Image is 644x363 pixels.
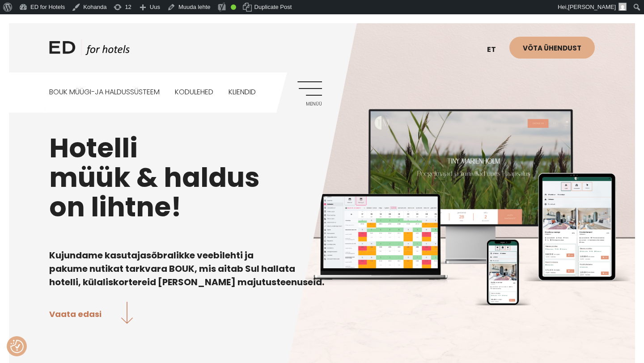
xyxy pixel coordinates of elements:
[49,72,160,112] a: BOUK MÜÜGI-JA HALDUSSÜSTEEM
[49,39,130,61] a: ED HOTELS
[297,101,322,107] span: Menüü
[10,340,24,353] button: Nõusolekueelistused
[49,133,595,222] h1: Hotelli müük & haldus on lihtne!
[297,81,322,106] a: Menüü
[229,72,256,112] a: Kliendid
[175,72,213,112] a: Kodulehed
[483,39,509,61] a: et
[509,37,595,59] a: Võta ühendust
[568,4,616,10] span: [PERSON_NAME]
[231,4,236,10] div: Good
[49,249,324,288] b: Kujundame kasutajasõbralikke veebilehti ja pakume nutikat tarkvara BOUK, mis aitab Sul hallata ho...
[10,340,24,353] img: Revisit consent button
[49,302,133,325] a: Vaata edasi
